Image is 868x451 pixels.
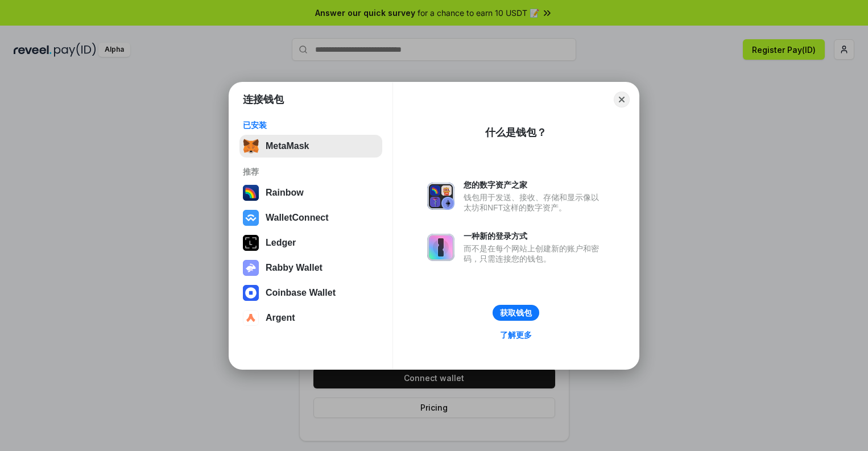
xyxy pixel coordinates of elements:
div: Argent [266,313,295,323]
a: 了解更多 [493,328,539,342]
div: Rainbow [266,188,304,198]
button: Close [614,92,630,107]
img: svg+xml,%3Csvg%20width%3D%2228%22%20height%3D%2228%22%20viewBox%3D%220%200%2028%2028%22%20fill%3D... [243,310,259,326]
div: 钱包用于发送、接收、存储和显示像以太坊和NFT这样的数字资产。 [464,192,605,213]
img: svg+xml,%3Csvg%20xmlns%3D%22http%3A%2F%2Fwww.w3.org%2F2000%2Fsvg%22%20fill%3D%22none%22%20viewBox... [243,260,259,276]
div: MetaMask [266,141,309,151]
div: 什么是钱包？ [485,126,547,139]
div: 了解更多 [500,330,532,340]
button: Rainbow [239,181,382,204]
div: Rabby Wallet [266,263,323,273]
button: Ledger [239,231,382,254]
div: 获取钱包 [500,308,532,318]
img: svg+xml,%3Csvg%20xmlns%3D%22http%3A%2F%2Fwww.w3.org%2F2000%2Fsvg%22%20fill%3D%22none%22%20viewBox... [427,183,454,210]
img: svg+xml,%3Csvg%20xmlns%3D%22http%3A%2F%2Fwww.w3.org%2F2000%2Fsvg%22%20width%3D%2228%22%20height%3... [243,235,259,251]
div: WalletConnect [266,213,329,223]
img: svg+xml,%3Csvg%20xmlns%3D%22http%3A%2F%2Fwww.w3.org%2F2000%2Fsvg%22%20fill%3D%22none%22%20viewBox... [427,234,454,261]
img: svg+xml,%3Csvg%20width%3D%2228%22%20height%3D%2228%22%20viewBox%3D%220%200%2028%2028%22%20fill%3D... [243,285,259,301]
button: MetaMask [239,135,382,158]
img: svg+xml,%3Csvg%20width%3D%22120%22%20height%3D%22120%22%20viewBox%3D%220%200%20120%20120%22%20fil... [243,185,259,201]
div: Coinbase Wallet [266,288,336,298]
button: Argent [239,307,382,329]
button: Rabby Wallet [239,256,382,279]
div: 您的数字资产之家 [464,180,605,190]
div: 一种新的登录方式 [464,231,605,241]
img: svg+xml,%3Csvg%20fill%3D%22none%22%20height%3D%2233%22%20viewBox%3D%220%200%2035%2033%22%20width%... [243,138,259,154]
button: WalletConnect [239,206,382,229]
button: 获取钱包 [493,305,539,321]
div: 已安装 [243,120,379,130]
div: Ledger [266,238,296,248]
div: 而不是在每个网站上创建新的账户和密码，只需连接您的钱包。 [464,243,605,264]
button: Coinbase Wallet [239,282,382,304]
div: 推荐 [243,167,379,177]
img: svg+xml,%3Csvg%20width%3D%2228%22%20height%3D%2228%22%20viewBox%3D%220%200%2028%2028%22%20fill%3D... [243,210,259,226]
h1: 连接钱包 [243,93,284,106]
